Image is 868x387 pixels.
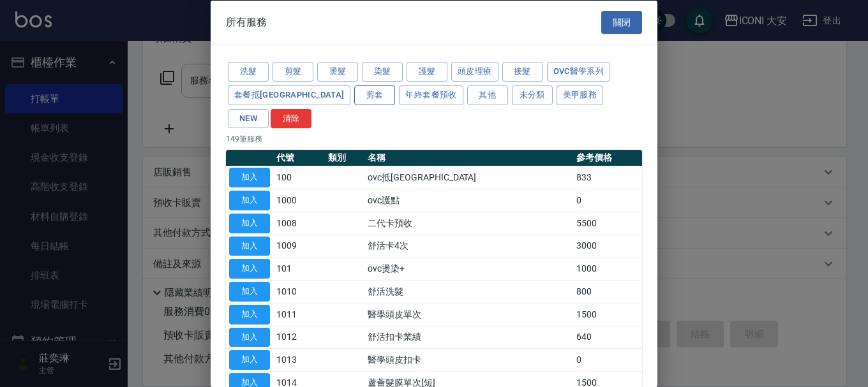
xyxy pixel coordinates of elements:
[502,62,543,82] button: 接髮
[229,191,270,210] button: 加入
[573,212,642,235] td: 5500
[273,235,325,258] td: 1009
[573,280,642,303] td: 800
[362,62,403,82] button: 染髮
[364,326,573,349] td: 舒活扣卡業績
[273,303,325,326] td: 1011
[364,166,573,189] td: ovc抵[GEOGRAPHIC_DATA]
[228,108,269,128] button: NEW
[273,62,313,82] button: 剪髮
[573,235,642,258] td: 3000
[364,303,573,326] td: 醫學頭皮單次
[573,348,642,371] td: 0
[229,168,270,187] button: 加入
[273,189,325,212] td: 1000
[573,189,642,212] td: 0
[273,166,325,189] td: 100
[364,257,573,280] td: ovc燙染+
[364,189,573,212] td: ovc護點
[273,257,325,280] td: 101
[364,235,573,258] td: 舒活卡4次
[273,348,325,371] td: 1013
[273,280,325,303] td: 1010
[228,62,269,82] button: 洗髮
[354,85,395,105] button: 剪套
[573,326,642,349] td: 640
[325,150,364,166] th: 類別
[557,85,604,105] button: 美甲服務
[229,304,270,324] button: 加入
[273,212,325,235] td: 1008
[229,213,270,233] button: 加入
[229,350,270,370] button: 加入
[228,85,350,105] button: 套餐抵[GEOGRAPHIC_DATA]
[229,259,270,279] button: 加入
[271,108,311,128] button: 清除
[407,62,447,82] button: 護髮
[573,166,642,189] td: 833
[273,326,325,349] td: 1012
[273,150,325,166] th: 代號
[317,62,358,82] button: 燙髮
[229,236,270,256] button: 加入
[226,133,642,145] p: 149 筆服務
[229,327,270,347] button: 加入
[399,85,463,105] button: 年終套餐預收
[467,85,508,105] button: 其他
[601,10,642,34] button: 關閉
[573,257,642,280] td: 1000
[573,150,642,166] th: 參考價格
[512,85,553,105] button: 未分類
[226,15,267,28] span: 所有服務
[573,303,642,326] td: 1500
[229,282,270,302] button: 加入
[547,62,611,82] button: ovc醫學系列
[451,62,498,82] button: 頭皮理療
[364,348,573,371] td: 醫學頭皮扣卡
[364,280,573,303] td: 舒活洗髮
[364,212,573,235] td: 二代卡預收
[364,150,573,166] th: 名稱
